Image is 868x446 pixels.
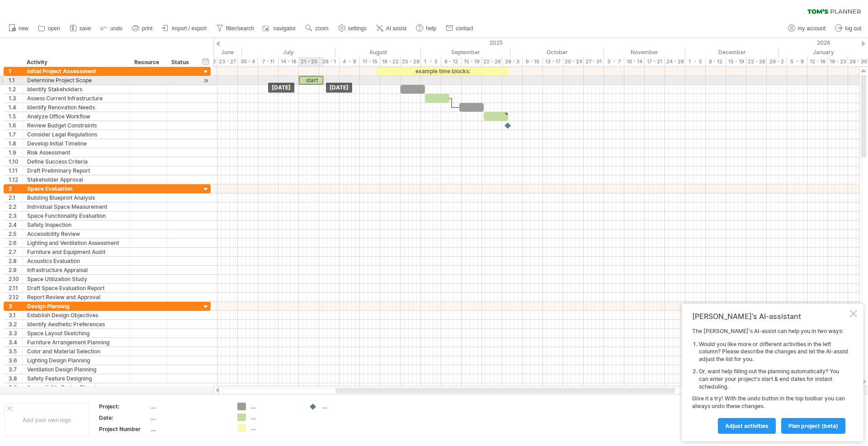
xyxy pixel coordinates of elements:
a: zoom [303,23,331,34]
div: 1.12 [9,175,22,184]
div: Develop Initial Timeline [27,139,125,148]
div: 3.9 [9,383,22,392]
div: 1.10 [9,157,22,166]
div: 1.1 [9,76,22,85]
div: .... [250,403,300,410]
div: 1.9 [9,148,22,157]
div: Risk Assessment [27,148,125,157]
div: 2.5 [9,230,22,238]
span: AI assist [386,25,406,32]
div: 2.7 [9,248,22,256]
a: print [130,23,155,34]
div: Individual Space Measurement [27,202,125,211]
div: Safety Inspection [27,221,125,229]
a: plan project (beta) [781,418,845,434]
div: 2.6 [9,239,22,247]
div: Color and Material Selection [27,347,125,356]
div: Space Utilization Study [27,275,125,283]
div: 19 - 23 [828,57,848,66]
div: 3.4 [9,338,22,347]
div: [DATE] [326,83,352,93]
div: 1.11 [9,166,22,175]
div: 3 [9,302,22,310]
div: [PERSON_NAME]'s AI-assistant [692,312,848,321]
span: settings [348,25,367,32]
div: 2.4 [9,221,22,229]
div: .... [322,403,371,410]
div: .... [151,425,226,433]
a: filter/search [214,23,257,34]
div: Define Success Criteria [27,157,125,166]
div: Infrastructure Appraisal [27,266,125,274]
div: Lighting and Ventilation Assessment [27,239,125,247]
div: .... [151,414,226,422]
div: 11 - 15 [360,57,380,66]
a: undo [98,23,125,34]
div: 27 - 31 [584,57,604,66]
div: 1.2 [9,85,22,94]
div: 25 - 29 [401,57,421,66]
div: Space Functionality Evaluation [27,211,125,220]
div: December 2025 [685,47,779,57]
span: open [48,25,60,32]
span: save [80,25,91,32]
div: 10 - 14 [624,57,645,66]
div: Identify Renovation Needs [27,103,125,112]
div: 5 - 9 [787,57,807,66]
div: 1.7 [9,130,22,139]
div: October 2025 [510,47,604,57]
a: open [36,23,63,34]
div: 3.3 [9,329,22,338]
div: Identify Aesthetic Preferences [27,320,125,329]
a: settings [336,23,369,34]
span: my account [798,25,826,32]
div: 29 - 3 [502,57,523,66]
a: log out [833,23,864,34]
div: 21 - 25 [299,57,319,66]
div: 1.4 [9,103,22,112]
div: 1.5 [9,112,22,121]
li: Or, want help filling out the planning automatically? You can enter your project's start & end da... [699,368,848,390]
div: Project: [99,403,149,410]
div: 1.6 [9,121,22,130]
div: .... [250,413,300,421]
div: September 2025 [421,47,510,57]
div: 3 - 7 [604,57,624,66]
div: 3.6 [9,356,22,365]
a: save [67,23,94,34]
div: .... [250,424,300,432]
div: 13 - 17 [543,57,563,66]
div: Draft Preliminary Report [27,166,125,175]
div: 15 - 19 [726,57,746,66]
div: 15 - 19 [462,57,482,66]
div: 2.9 [9,266,22,274]
div: Space Evaluation [27,184,125,193]
div: 28 - 1 [319,57,340,66]
div: 2.3 [9,211,22,220]
div: July 2025 [242,47,335,57]
li: Would you like more or different activities in the left column? Please describe the changes and l... [699,341,848,363]
div: Resource [134,58,162,67]
div: 6 - 10 [523,57,543,66]
div: 1.8 [9,139,22,148]
span: plan project (beta) [788,423,838,429]
div: 1 [9,67,22,75]
div: Lighting Design Planning [27,356,125,365]
a: new [6,23,31,34]
div: 22 - 26 [746,57,767,66]
div: .... [151,403,226,410]
div: Safety Feature Designing [27,374,125,383]
div: 2.11 [9,284,22,292]
span: help [426,25,436,32]
div: Analyze Office Workflow [27,112,125,121]
div: 3.1 [9,311,22,319]
div: Report Review and Approval [27,293,125,301]
a: help [414,23,439,34]
div: example time blocks: [376,67,509,75]
div: 3.5 [9,347,22,356]
div: Draft Space Evaluation Report [27,284,125,292]
div: 3.7 [9,365,22,374]
div: Identify Stakeholders [27,85,125,94]
div: 2.10 [9,275,22,283]
div: scroll to activity [202,76,210,85]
